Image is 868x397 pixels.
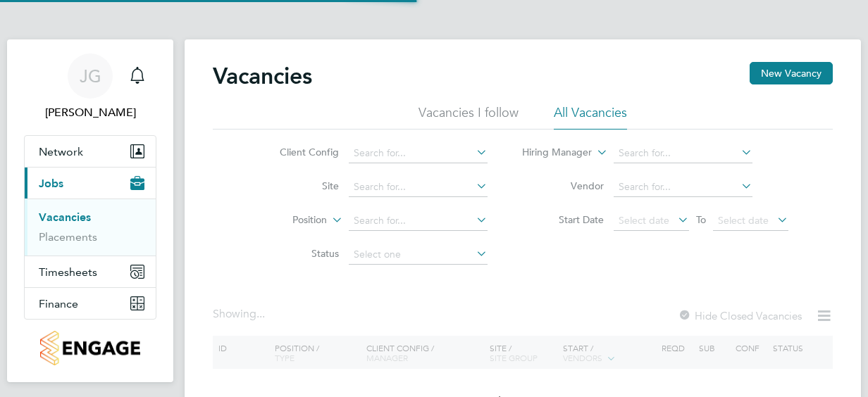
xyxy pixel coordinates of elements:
input: Search for... [349,177,488,197]
label: Client Config [258,146,339,158]
input: Search for... [349,144,488,163]
button: New Vacancy [750,62,833,84]
span: Jobs [39,177,63,190]
button: Network [25,136,156,167]
a: Vacancies [39,210,91,224]
li: All Vacancies [554,104,627,130]
span: Finance [39,297,78,310]
a: Go to home page [24,331,156,365]
label: Position [246,213,327,227]
span: To [692,210,710,229]
a: JG[PERSON_NAME] [24,53,156,121]
img: countryside-properties-logo-retina.png [40,331,139,365]
label: Status [258,247,339,260]
input: Select one [349,245,488,265]
span: Timesheets [39,265,97,279]
div: Showing [213,307,268,322]
span: Select date [619,214,669,227]
h2: Vacancies [213,62,312,90]
label: Site [258,179,339,192]
label: Hiring Manager [511,146,592,160]
span: Joshua Groom [24,104,156,121]
a: Placements [39,230,97,244]
span: ... [256,307,265,321]
label: Hide Closed Vacancies [678,309,802,322]
button: Timesheets [25,256,156,287]
button: Finance [25,288,156,319]
input: Search for... [614,177,752,197]
label: Start Date [523,213,604,226]
input: Search for... [614,144,752,163]
span: JG [80,67,101,85]
nav: Main navigation [7,39,173,382]
input: Search for... [349,211,488,231]
button: Jobs [25,168,156,198]
li: Vacancies I follow [418,104,519,130]
span: Select date [718,214,769,227]
span: Network [39,145,83,158]
label: Vendor [523,179,604,192]
div: Jobs [25,198,156,256]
